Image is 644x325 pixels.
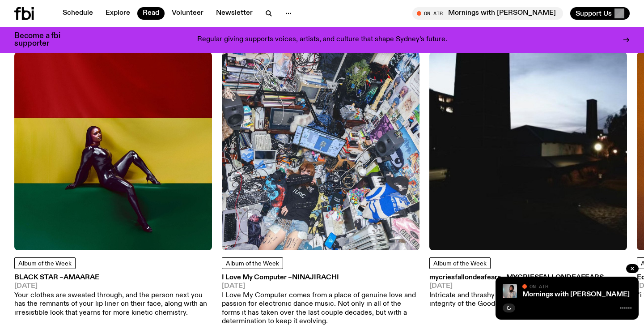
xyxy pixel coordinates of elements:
span: Amaarae [64,274,99,281]
img: A blurry image of a building at dusk. Shot at low exposure, so its hard to make out much. [429,52,627,250]
span: mycriesfallondeafears [506,274,604,281]
span: [DATE] [14,283,212,290]
h3: BLACK STAR – [14,274,212,281]
button: Support Us [570,7,630,20]
p: Regular giving supports voices, artists, and culture that shape Sydney’s future. [197,36,447,44]
span: Album of the Week [226,261,279,267]
a: mycriesfallondeafears –mycriesfallondeafears[DATE]Intricate and thrashy guitar parts, sincerity, ... [429,274,627,309]
span: On Air [530,283,548,289]
span: Album of the Week [433,261,487,267]
img: Kana Frazer is smiling at the camera with her head tilted slightly to her left. She wears big bla... [503,284,517,298]
a: Read [137,7,165,20]
h3: I Love My Computer – [222,274,419,281]
button: On AirMornings with [PERSON_NAME] [412,7,563,20]
span: Ninajirachi [292,274,339,281]
a: Album of the Week [14,257,76,269]
a: BLACK STAR –Amaarae[DATE]Your clothes are sweated through, and the person next you has the remnan... [14,274,212,317]
a: Newsletter [211,7,258,20]
p: Your clothes are sweated through, and the person next you has the remnants of your lip liner on t... [14,291,212,317]
span: Album of the Week [18,261,72,267]
a: Schedule [57,7,98,20]
h3: Become a fbi supporter [14,32,72,47]
span: [DATE] [222,283,419,290]
a: Album of the Week [429,257,491,269]
span: [DATE] [429,283,627,290]
a: Volunteer [166,7,209,20]
p: Intricate and thrashy guitar parts, sincerity, and threats to the integrity of the Goodspace floo... [429,291,627,308]
a: Explore [100,7,136,20]
a: Album of the Week [222,257,283,269]
img: Ninajirachi covering her face, shot from above. she is in a croweded room packed full of laptops,... [222,52,419,250]
span: Support Us [576,9,612,17]
h3: mycriesfallondeafears – [429,274,627,281]
a: Mornings with [PERSON_NAME] [522,291,630,298]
